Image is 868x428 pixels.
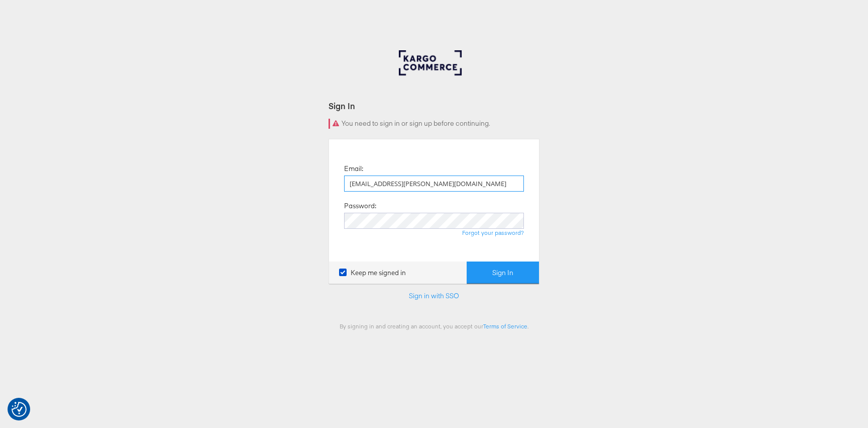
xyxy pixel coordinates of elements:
[329,100,539,112] div: Sign In
[344,201,376,211] label: Password:
[329,119,539,129] div: You need to sign in or sign up before continuing.
[329,322,539,330] div: By signing in and creating an account, you accept our .
[409,291,459,300] a: Sign in with SSO
[12,402,27,417] button: Consent Preferences
[339,268,406,278] label: Keep me signed in
[344,164,363,174] label: Email:
[344,176,524,192] input: Email
[467,262,539,284] button: Sign In
[483,322,527,330] a: Terms of Service
[12,402,27,417] img: Revisit consent button
[462,229,524,236] a: Forgot your password?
